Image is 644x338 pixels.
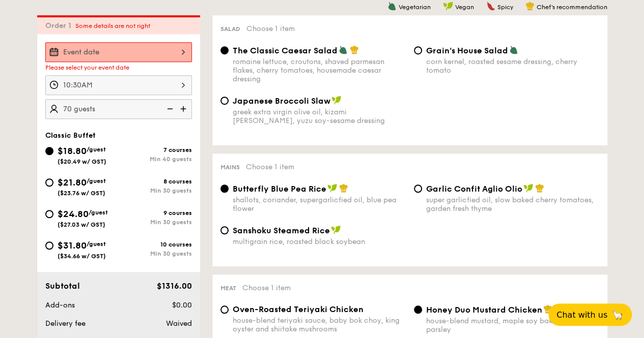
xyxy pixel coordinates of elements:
img: icon-reduce.1d2dbef1.svg [161,99,177,118]
span: Vegan [455,4,474,11]
input: Sanshoku Steamed Ricemultigrain rice, roasted black soybean [220,226,229,234]
input: $31.80/guest($34.66 w/ GST)10 coursesMin 30 guests [45,241,53,250]
img: icon-vegan.f8ff3823.svg [331,225,341,234]
img: icon-chef-hat.a58ddaea.svg [339,183,348,193]
span: Choose 1 item [246,24,295,33]
span: Subtotal [45,281,80,291]
div: Min 30 guests [119,250,192,257]
img: icon-vegan.f8ff3823.svg [327,183,338,193]
div: romaine lettuce, croutons, shaved parmesan flakes, cherry tomatoes, housemade caesar dressing [233,57,406,83]
span: Choose 1 item [242,284,291,292]
span: ($20.49 w/ GST) [58,158,106,165]
input: Butterfly Blue Pea Riceshallots, coriander, supergarlicfied oil, blue pea flower [220,185,229,193]
span: Vegetarian [399,4,431,11]
span: ($34.66 w/ GST) [58,253,106,260]
div: multigrain rice, roasted black soybean [233,237,406,246]
img: icon-vegetarian.fe4039eb.svg [387,2,397,11]
input: The Classic Caesar Saladromaine lettuce, croutons, shaved parmesan flakes, cherry tomatoes, house... [220,46,229,54]
input: Event date [45,42,192,62]
img: icon-vegetarian.fe4039eb.svg [339,45,348,54]
span: Meat [220,285,236,292]
span: $31.80 [58,240,87,251]
span: Some details are not right [75,22,150,29]
img: icon-vegan.f8ff3823.svg [523,183,534,193]
input: Number of guests [45,99,192,119]
span: Classic Buffet [45,131,96,140]
div: Min 30 guests [119,187,192,194]
span: $1316.00 [156,281,191,291]
span: Order 1 [45,21,75,30]
span: Add-ons [45,301,75,310]
span: Butterfly Blue Pea Rice [233,184,326,194]
div: Min 30 guests [119,219,192,226]
span: /guest [89,209,108,216]
img: icon-chef-hat.a58ddaea.svg [543,304,552,314]
input: $18.80/guest($20.49 w/ GST)7 coursesMin 40 guests [45,147,53,155]
img: icon-vegan.f8ff3823.svg [331,96,342,105]
span: The Classic Caesar Salad [233,46,338,55]
input: Honey Duo Mustard Chickenhouse-blend mustard, maple soy baked potato, parsley [414,305,422,314]
input: Grain's House Saladcorn kernel, roasted sesame dressing, cherry tomato [414,46,422,54]
span: Chat with us [556,310,607,320]
span: Japanese Broccoli Slaw [233,96,330,106]
span: Choose 1 item [246,163,294,171]
img: icon-chef-hat.a58ddaea.svg [535,183,544,193]
span: ($27.03 w/ GST) [58,221,105,228]
div: house-blend mustard, maple soy baked potato, parsley [426,317,599,334]
img: icon-vegan.f8ff3823.svg [443,2,453,11]
span: $18.80 [58,145,87,157]
span: Honey Duo Mustard Chicken [426,305,542,315]
span: Oven-Roasted Teriyaki Chicken [233,304,363,314]
span: Delivery fee [45,319,86,328]
div: 10 courses [119,241,192,248]
span: /guest [87,177,106,185]
span: Spicy [497,4,513,11]
span: Salad [220,25,240,33]
button: Chat with us🦙 [548,303,632,326]
div: Min 40 guests [119,156,192,163]
input: Event time [45,75,192,95]
div: super garlicfied oil, slow baked cherry tomatoes, garden fresh thyme [426,196,599,213]
div: house-blend teriyaki sauce, baby bok choy, king oyster and shiitake mushrooms [233,316,406,333]
img: icon-spicy.37a8142b.svg [486,2,495,11]
span: $0.00 [172,301,191,310]
input: Japanese Broccoli Slawgreek extra virgin olive oil, kizami [PERSON_NAME], yuzu soy-sesame dressing [220,97,229,105]
span: Garlic Confit Aglio Olio [426,184,522,194]
span: $24.80 [58,208,89,220]
span: /guest [87,146,106,153]
div: 9 courses [119,209,192,217]
span: $21.80 [58,177,87,188]
input: $24.80/guest($27.03 w/ GST)9 coursesMin 30 guests [45,210,53,218]
img: icon-add.58712e84.svg [177,99,192,118]
img: icon-vegetarian.fe4039eb.svg [509,45,518,54]
span: Mains [220,164,240,171]
span: Waived [165,319,191,328]
img: icon-chef-hat.a58ddaea.svg [350,45,359,54]
div: Please select your event date [45,64,192,71]
input: Oven-Roasted Teriyaki Chickenhouse-blend teriyaki sauce, baby bok choy, king oyster and shiitake ... [220,305,229,314]
span: 🦙 [611,309,624,321]
div: greek extra virgin olive oil, kizami [PERSON_NAME], yuzu soy-sesame dressing [233,108,406,125]
span: /guest [87,240,106,248]
span: Chef's recommendation [537,4,607,11]
input: Garlic Confit Aglio Oliosuper garlicfied oil, slow baked cherry tomatoes, garden fresh thyme [414,185,422,193]
img: icon-chef-hat.a58ddaea.svg [525,2,535,11]
div: shallots, coriander, supergarlicfied oil, blue pea flower [233,196,406,213]
div: corn kernel, roasted sesame dressing, cherry tomato [426,57,599,75]
div: 8 courses [119,178,192,185]
span: ($23.76 w/ GST) [58,190,105,197]
input: $21.80/guest($23.76 w/ GST)8 coursesMin 30 guests [45,178,53,187]
span: Grain's House Salad [426,46,508,55]
span: Sanshoku Steamed Rice [233,226,330,235]
div: 7 courses [119,146,192,153]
